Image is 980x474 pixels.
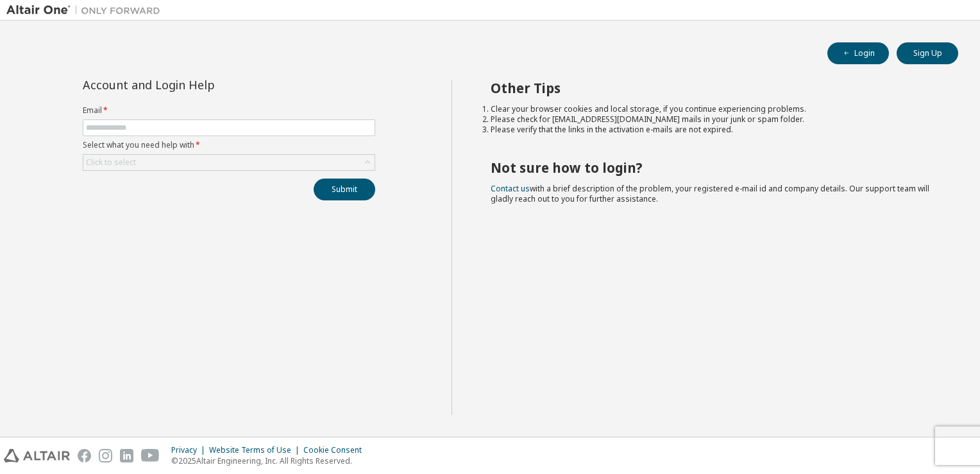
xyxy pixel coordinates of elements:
h2: Not sure how to login? [491,159,936,176]
button: Login [827,42,889,64]
span: with a brief description of the problem, your registered e-mail id and company details. Our suppo... [491,183,929,204]
li: Clear your browser cookies and local storage, if you continue experiencing problems. [491,104,936,114]
img: instagram.svg [99,449,112,462]
li: Please check for [EMAIL_ADDRESS][DOMAIN_NAME] mails in your junk or spam folder. [491,114,936,125]
div: Cookie Consent [303,445,369,455]
div: Website Terms of Use [209,445,303,455]
img: facebook.svg [78,449,91,462]
h2: Other Tips [491,80,936,96]
button: Submit [314,179,375,200]
img: youtube.svg [141,449,160,462]
div: Privacy [171,445,209,455]
p: © 2025 Altair Engineering, Inc. All Rights Reserved. [171,455,369,466]
img: Altair One [6,4,167,17]
label: Email [83,105,375,116]
button: Sign Up [897,42,958,64]
img: linkedin.svg [120,449,133,462]
img: altair_logo.svg [4,449,70,462]
li: Please verify that the links in the activation e-mails are not expired. [491,125,936,135]
div: Click to select [86,157,136,168]
a: Contact us [491,183,530,194]
div: Click to select [83,155,375,170]
label: Select what you need help with [83,140,375,150]
div: Account and Login Help [83,80,317,90]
